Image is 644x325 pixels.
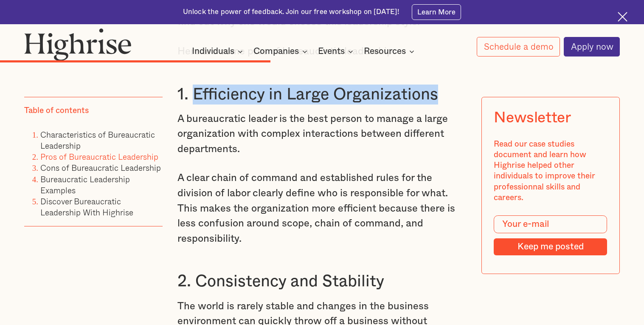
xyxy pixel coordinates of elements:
input: Keep me posted [494,238,607,255]
div: Resources [364,46,406,57]
a: Apply now [564,37,620,57]
div: Individuals [192,46,234,57]
a: Learn More [412,4,461,20]
div: Table of contents [24,105,89,116]
input: Your e-mail [494,215,607,233]
div: Read our case studies document and learn how Highrise helped other individuals to improve their p... [494,139,607,203]
img: Cross icon [618,12,627,22]
img: Highrise logo [24,28,132,61]
p: A clear chain of command and established rules for the division of labor clearly define who is re... [177,171,467,246]
h3: 1. Efficiency in Large Organizations [177,85,467,105]
a: Schedule a demo [477,37,560,57]
div: Newsletter [494,109,571,127]
div: Companies [253,46,299,57]
div: Unlock the power of feedback. Join our free workshop on [DATE]! [183,7,399,17]
form: Modal Form [494,215,607,255]
p: A bureaucratic leader is the best person to manage a large organization with complex interactions... [177,112,467,157]
div: Individuals [192,46,245,57]
div: Companies [253,46,310,57]
a: Discover Bureaucratic Leadership With Highrise [40,195,133,218]
div: Events [318,46,356,57]
a: Pros of Bureaucratic Leadership [40,150,158,163]
h3: 2. Consistency and Stability [177,271,467,291]
div: Resources [364,46,417,57]
a: Characteristics of Bureaucratic Leadership [40,128,155,152]
a: Cons of Bureaucratic Leadership [40,161,161,174]
a: Bureaucratic Leadership Examples [40,172,130,196]
div: Events [318,46,345,57]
